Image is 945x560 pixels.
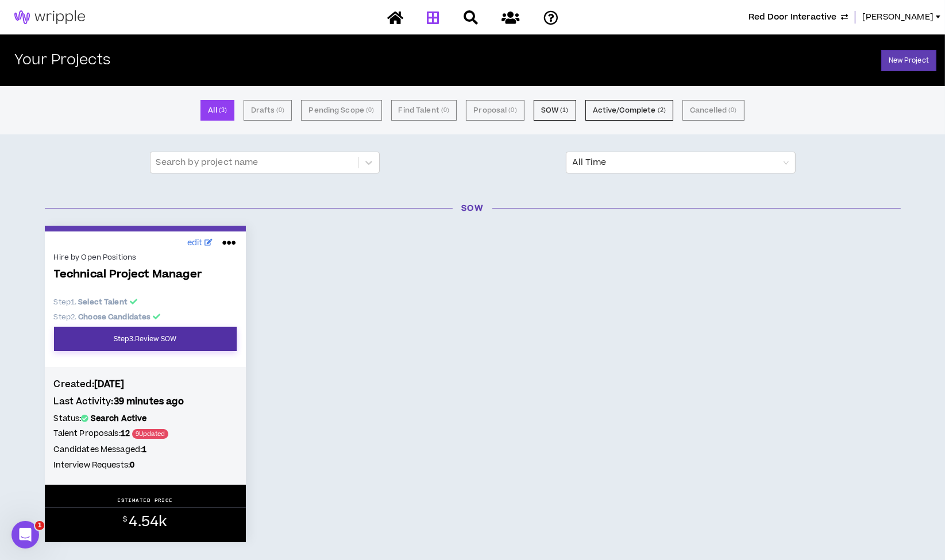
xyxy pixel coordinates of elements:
a: Step3.Review SOW [54,327,237,351]
p: ESTIMATED PRICE [117,497,173,504]
span: 9 Updated [132,429,168,439]
h5: Candidates Messaged: [54,443,237,456]
small: ( 3 ) [219,105,227,115]
h4: Last Activity: [54,395,237,408]
h5: Status: [54,412,237,425]
b: Select Talent [78,297,128,307]
small: ( 0 ) [508,105,516,115]
h5: Interview Requests: [54,459,237,472]
small: ( 2 ) [658,105,666,115]
span: Red Door Interactive [749,11,836,24]
span: 4.54k [129,512,167,532]
h5: Talent Proposals: [54,427,237,441]
button: Pending Scope (0) [301,100,381,121]
button: Proposal (0) [466,100,524,121]
span: 1 [35,521,44,530]
a: edit [184,234,216,252]
div: Hire by Open Positions [54,252,237,262]
b: 1 [142,444,146,455]
button: SOW (1) [534,100,576,121]
button: Cancelled (0) [682,100,745,121]
button: Red Door Interactive [749,11,848,24]
h4: Created: [54,378,237,391]
b: Choose Candidates [78,312,151,322]
button: Drafts (0) [244,100,292,121]
b: 12 [121,428,130,439]
span: Technical Project Manager [54,268,237,281]
small: ( 0 ) [728,105,736,115]
b: [DATE] [94,378,125,391]
button: Active/Complete (2) [585,100,673,121]
small: ( 0 ) [366,105,374,115]
b: 0 [130,459,134,471]
sup: $ [123,515,127,524]
p: Step 1 . [54,297,237,307]
button: Find Talent (0) [391,100,457,121]
b: Search Active [91,413,147,424]
b: 39 minutes ago [114,395,184,408]
a: New Project [881,50,936,71]
span: edit [187,237,203,249]
iframe: Intercom live chat [11,521,39,549]
p: Step 2 . [54,312,237,322]
button: All (3) [200,100,234,121]
small: ( 1 ) [560,105,568,115]
span: [PERSON_NAME] [862,11,934,24]
small: ( 0 ) [441,105,449,115]
h3: SOW [36,202,909,214]
h2: Your Projects [14,52,110,69]
small: ( 0 ) [276,105,284,115]
span: All Time [573,152,789,173]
